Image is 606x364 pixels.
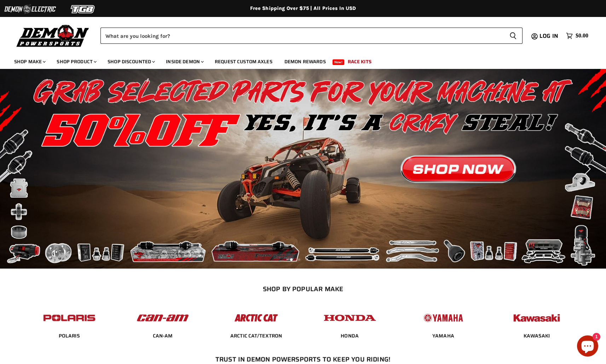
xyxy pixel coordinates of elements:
[342,54,377,69] a: Race Kits
[341,333,359,339] a: HONDA
[59,333,80,340] span: POLARIS
[298,258,300,261] li: Page dot 2
[153,333,173,339] a: CAN-AM
[9,52,587,69] ul: Main menu
[100,28,523,44] form: Product
[209,54,278,69] a: Request Custom Axles
[14,23,92,48] img: Demon Powersports
[432,333,454,339] a: YAMAHA
[279,54,331,69] a: Demon Rewards
[290,258,293,261] li: Page dot 1
[579,162,594,176] button: Next
[59,333,80,339] a: POLARIS
[306,258,308,261] li: Page dot 3
[313,258,316,261] li: Page dot 4
[536,33,562,39] a: Log in
[416,307,471,329] img: POPULAR_MAKE_logo_5_20258e7f-293c-4aac-afa8-159eaa299126.jpg
[562,31,592,41] a: $0.00
[135,307,190,329] img: POPULAR_MAKE_logo_1_adc20308-ab24-48c4-9fac-e3c1a623d575.jpg
[504,28,523,44] button: Search
[229,307,284,329] img: POPULAR_MAKE_logo_3_027535af-6171-4c5e-a9bc-f0eccd05c5d6.jpg
[509,307,564,329] img: POPULAR_MAKE_logo_6_76e8c46f-2d1e-4ecc-b320-194822857d41.jpg
[51,54,101,69] a: Shop Product
[29,285,577,293] h2: SHOP BY POPULAR MAKE
[100,28,504,44] input: Search
[230,333,282,340] span: ARCTIC CAT/TEXTRON
[12,162,27,176] button: Previous
[161,54,208,69] a: Inside Demon
[102,54,159,69] a: Shop Discounted
[230,333,282,339] a: ARCTIC CAT/TEXTRON
[575,335,600,358] inbox-online-store-chat: Shopify online store chat
[524,333,550,339] a: KAWASAKI
[333,59,345,65] span: New!
[322,307,377,329] img: POPULAR_MAKE_logo_4_4923a504-4bac-4306-a1be-165a52280178.jpg
[432,333,454,340] span: YAMAHA
[57,2,110,16] img: TGB Logo 2
[539,31,558,40] span: Log in
[20,5,586,12] div: Free Shipping Over $75 | All Prices In USD
[576,33,588,39] span: $0.00
[42,307,97,329] img: POPULAR_MAKE_logo_2_dba48cf1-af45-46d4-8f73-953a0f002620.jpg
[4,2,57,16] img: Demon Electric Logo 2
[524,333,550,340] span: KAWASAKI
[9,54,50,69] a: Shop Make
[37,356,569,363] h2: Trust In Demon Powersports To Keep You Riding!
[153,333,173,340] span: CAN-AM
[341,333,359,340] span: HONDA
